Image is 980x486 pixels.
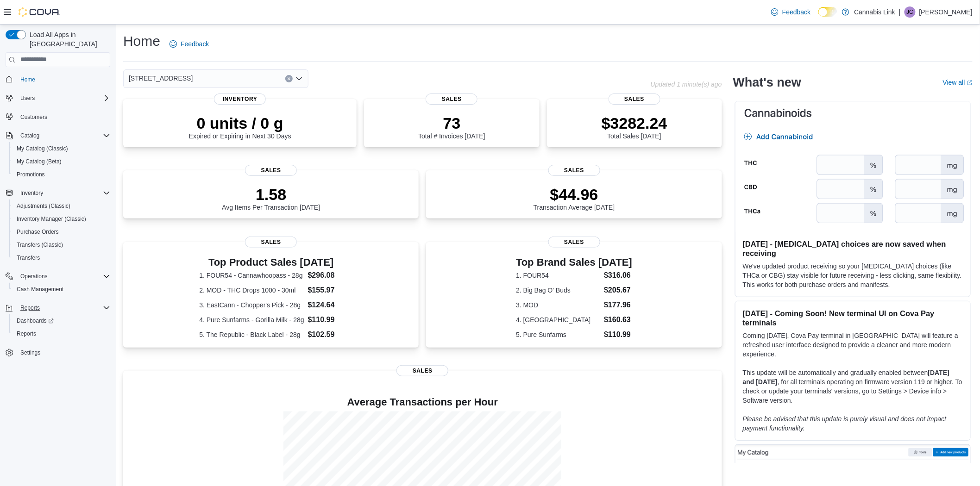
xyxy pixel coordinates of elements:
span: Customers [17,111,110,123]
input: Dark Mode [818,7,838,17]
button: Open list of options [295,75,303,82]
span: Inventory Manager (Classic) [17,215,86,223]
dd: $102.59 [308,329,343,340]
button: My Catalog (Beta) [9,155,114,168]
a: Settings [17,347,44,358]
span: Customers [20,113,47,121]
span: Sales [245,165,297,176]
button: Reports [9,327,114,340]
div: Total Sales [DATE] [602,114,667,140]
span: Inventory Manager (Classic) [13,213,110,224]
dt: 2. Big Bag O' Buds [516,286,600,295]
span: Sales [548,237,600,248]
span: Sales [548,165,600,176]
span: [STREET_ADDRESS] [129,73,193,84]
dd: $316.06 [604,270,632,281]
dd: $155.97 [308,285,343,296]
span: Catalog [17,130,110,141]
button: Reports [2,301,114,314]
h3: [DATE] - Coming Soon! New terminal UI on Cova Pay terminals [743,309,963,327]
dt: 1. FOUR54 [516,271,600,280]
dt: 3. EastCann - Chopper's Pick - 28g [199,300,304,310]
a: Transfers [13,252,44,263]
p: 73 [418,114,485,132]
div: Avg Items Per Transaction [DATE] [222,185,320,211]
button: Catalog [17,130,43,141]
button: Inventory Manager (Classic) [9,212,114,225]
a: My Catalog (Classic) [13,143,72,154]
span: Transfers [13,252,110,263]
dt: 5. Pure Sunfarms [516,330,600,339]
button: Transfers [9,251,114,264]
span: Reports [20,304,40,312]
span: Settings [17,347,110,358]
span: Load All Apps in [GEOGRAPHIC_DATA] [26,30,110,49]
div: James Clymans [905,6,916,18]
button: Purchase Orders [9,225,114,238]
button: Clear input [285,75,293,82]
span: Sales [245,237,297,248]
dd: $296.08 [308,270,343,281]
span: Catalog [20,132,39,139]
h3: Top Brand Sales [DATE] [516,257,632,268]
button: Customers [2,110,114,124]
span: Home [20,76,35,83]
span: Home [17,74,110,85]
span: My Catalog (Classic) [17,145,68,152]
dt: 3. MOD [516,300,600,310]
dd: $177.96 [604,299,632,311]
button: Operations [2,270,114,283]
p: This update will be automatically and gradually enabled between , for all terminals operating on ... [743,368,963,405]
p: Updated 1 minute(s) ago [651,81,722,88]
span: Feedback [181,39,209,49]
span: Adjustments (Classic) [13,200,110,212]
button: My Catalog (Classic) [9,142,114,155]
button: Reports [17,302,44,313]
span: Inventory [17,187,110,199]
dd: $110.99 [308,314,343,325]
dt: 4. Pure Sunfarms - Gorilla Milk - 28g [199,315,304,324]
p: 0 units / 0 g [189,114,291,132]
p: $3282.24 [602,114,667,132]
span: Promotions [17,171,45,178]
button: Catalog [2,129,114,142]
dt: 1. FOUR54 - Cannawhoopass - 28g [199,271,304,280]
div: Expired or Expiring in Next 30 Days [189,114,291,140]
button: Settings [2,346,114,359]
h2: What's new [733,75,801,90]
a: Inventory Manager (Classic) [13,213,90,224]
a: Feedback [767,3,814,21]
a: Transfers (Classic) [13,239,67,250]
a: Cash Management [13,284,67,295]
span: Settings [20,349,40,356]
dd: $205.67 [604,285,632,296]
a: Dashboards [13,315,57,326]
p: Coming [DATE], Cova Pay terminal in [GEOGRAPHIC_DATA] will feature a refreshed user interface des... [743,331,963,359]
span: Feedback [782,7,810,17]
a: Dashboards [9,314,114,327]
span: My Catalog (Beta) [17,158,62,165]
a: View allExternal link [943,79,973,86]
img: Cova [19,7,60,17]
h3: [DATE] - [MEDICAL_DATA] choices are now saved when receiving [743,239,963,258]
span: Transfers (Classic) [17,241,63,249]
a: My Catalog (Beta) [13,156,65,167]
button: Operations [17,271,51,282]
span: Transfers (Classic) [13,239,110,250]
a: Reports [13,328,40,339]
span: Cash Management [17,286,63,293]
em: Please be advised that this update is purely visual and does not impact payment functionality. [743,415,947,432]
nav: Complex example [6,69,110,384]
button: Users [17,93,38,104]
span: Inventory [20,189,43,197]
span: Sales [426,93,477,105]
span: Reports [13,328,110,339]
h3: Top Product Sales [DATE] [199,257,343,268]
button: Transfers (Classic) [9,238,114,251]
dd: $124.64 [308,299,343,311]
span: Operations [20,273,48,280]
button: Users [2,92,114,105]
p: | [899,6,901,18]
button: Cash Management [9,283,114,296]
